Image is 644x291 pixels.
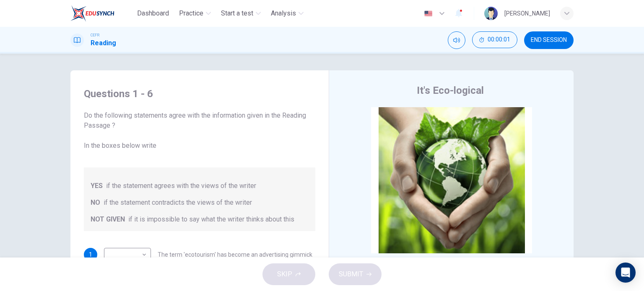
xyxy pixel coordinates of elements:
h4: It's Eco-logical [417,84,484,97]
a: EduSynch logo [70,5,134,22]
span: END SESSION [531,37,567,44]
h4: Questions 1 - 6 [84,87,315,100]
img: EduSynch logo [70,5,114,22]
span: Practice [179,8,203,18]
div: Hide [472,31,517,49]
button: Start a test [218,6,264,21]
span: NOT GIVEN [91,214,125,224]
span: if it is impossible to say what the writer thinks about this [128,214,294,224]
button: Analysis [267,6,307,21]
span: CEFR [91,32,99,38]
button: Dashboard [134,6,172,21]
span: YES [91,181,103,191]
span: 1 [89,252,92,258]
span: if the statement contradicts the views of the writer [104,198,252,208]
h1: Reading [91,38,116,48]
button: Practice [176,6,214,21]
span: if the statement agrees with the views of the writer [106,181,256,191]
img: en [423,10,434,17]
span: Do the following statements agree with the information given in the Reading Passage ? In the boxe... [84,111,315,151]
button: END SESSION [524,31,574,49]
img: Profile picture [484,7,498,20]
span: The term 'ecotourism' has become an advertising gimmick [158,252,312,258]
span: Start a test [221,8,253,18]
span: Dashboard [137,8,169,18]
button: 00:00:01 [472,31,517,48]
span: Analysis [271,8,296,18]
div: Open Intercom Messenger [615,263,636,283]
div: [PERSON_NAME] [504,8,550,18]
div: Mute [448,31,465,49]
span: 00:00:01 [488,36,510,43]
span: NO [91,198,100,208]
